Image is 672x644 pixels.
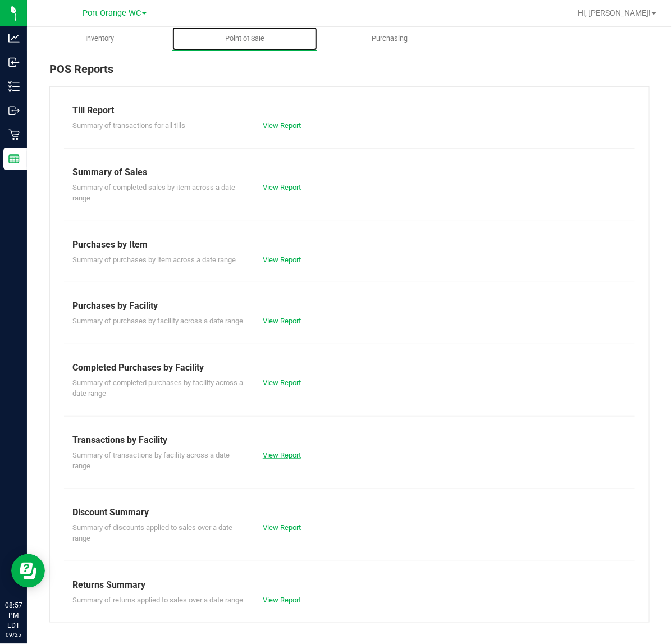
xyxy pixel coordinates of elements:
[72,451,230,471] span: Summary of transactions by facility across a date range
[70,34,129,44] span: Inventory
[8,153,20,165] inline-svg: Reports
[72,433,627,447] div: Transactions by Facility
[72,183,235,203] span: Summary of completed sales by item across a date range
[72,596,243,604] span: Summary of returns applied to sales over a date range
[317,27,463,51] a: Purchasing
[11,554,45,588] iframe: Resource center
[72,361,627,374] div: Completed Purchases by Facility
[8,33,20,44] inline-svg: Analytics
[356,34,423,44] span: Purchasing
[72,506,627,519] div: Discount Summary
[72,378,243,398] span: Summary of completed purchases by facility across a date range
[8,129,20,140] inline-svg: Retail
[263,523,301,532] a: View Report
[172,27,318,51] a: Point of Sale
[72,121,185,130] span: Summary of transactions for all tills
[263,121,301,130] a: View Report
[8,81,20,92] inline-svg: Inventory
[263,317,301,325] a: View Report
[72,523,232,543] span: Summary of discounts applied to sales over a date range
[72,578,627,592] div: Returns Summary
[5,631,22,639] p: 09/25
[27,27,172,51] a: Inventory
[263,596,301,604] a: View Report
[72,238,627,252] div: Purchases by Item
[263,451,301,459] a: View Report
[263,378,301,387] a: View Report
[210,34,280,44] span: Point of Sale
[72,255,236,264] span: Summary of purchases by item across a date range
[8,57,20,68] inline-svg: Inbound
[49,61,650,86] div: POS Reports
[5,600,22,631] p: 08:57 PM EDT
[72,166,627,179] div: Summary of Sales
[83,8,141,18] span: Port Orange WC
[263,183,301,191] a: View Report
[72,299,627,313] div: Purchases by Facility
[72,104,627,117] div: Till Report
[578,8,651,17] span: Hi, [PERSON_NAME]!
[263,255,301,264] a: View Report
[72,317,243,325] span: Summary of purchases by facility across a date range
[8,105,20,116] inline-svg: Outbound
